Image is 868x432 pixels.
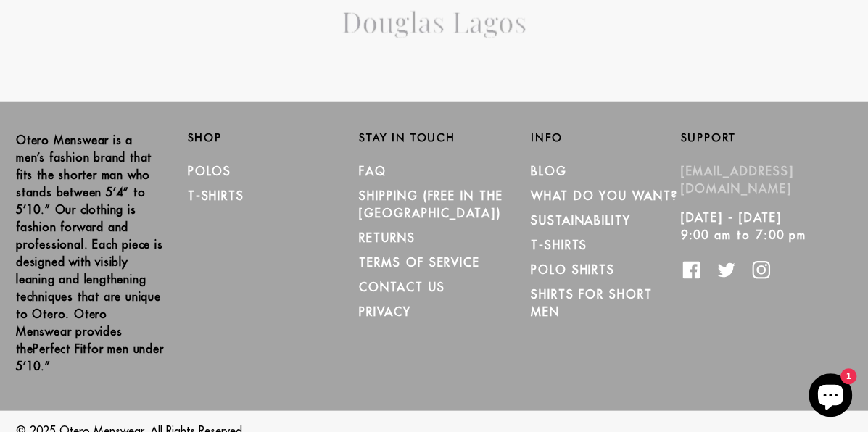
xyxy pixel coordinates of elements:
[188,131,338,144] h2: Shop
[359,131,509,144] h2: Stay in Touch
[188,188,244,203] a: T-Shirts
[16,131,166,375] p: Otero Menswear is a men’s fashion brand that fits the shorter man who stands between 5’4” to 5’10...
[531,164,567,178] a: Blog
[531,131,681,144] h2: Info
[359,304,410,319] a: PRIVACY
[680,209,830,244] p: [DATE] - [DATE] 9:00 am to 7:00 pm
[680,131,852,144] h2: Support
[531,188,678,203] a: What Do You Want?
[359,164,387,178] a: FAQ
[531,287,653,319] a: Shirts for Short Men
[359,188,503,220] a: SHIPPING (Free in the [GEOGRAPHIC_DATA])
[531,262,615,277] a: Polo Shirts
[342,11,526,39] img: logo-scroll2_1024x1024.png
[33,341,87,356] strong: Perfect Fit
[531,213,631,228] a: Sustainability
[359,230,415,245] a: RETURNS
[531,238,587,252] a: T-Shirts
[188,164,232,178] a: Polos
[804,373,856,420] inbox-online-store-chat: Shopify online store chat
[359,255,480,270] a: TERMS OF SERVICE
[359,280,445,294] a: CONTACT US
[680,164,793,196] a: [EMAIL_ADDRESS][DOMAIN_NAME]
